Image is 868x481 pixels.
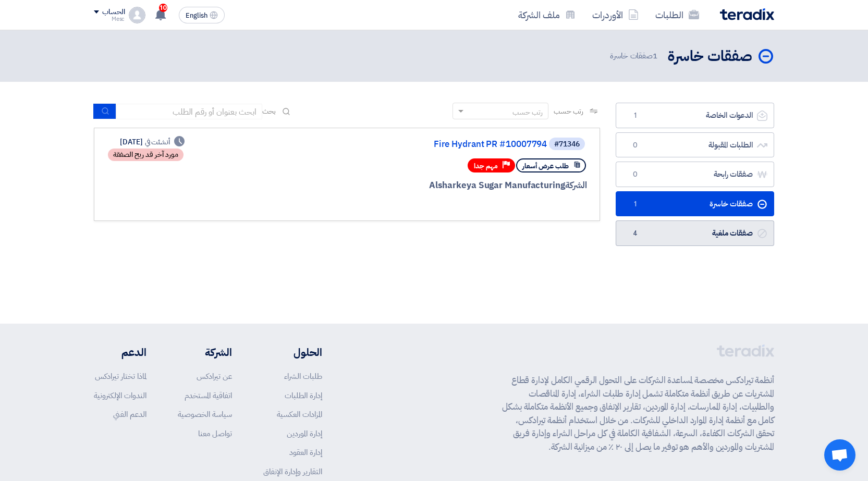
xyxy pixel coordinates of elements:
[629,110,641,121] span: 1
[108,149,184,161] div: مورد آخر قد ربح الصفقة
[178,409,232,420] a: سياسة الخصوصية
[197,371,232,382] a: عن تيرادكس
[95,371,146,382] a: لماذا تختار تيرادكس
[502,374,774,453] p: أنظمة تيرادكس مخصصة لمساعدة الشركات على التحول الرقمي الكامل لإدارة قطاع المشتريات عن طريق أنظمة ...
[94,16,125,22] div: Mesc
[145,137,170,147] span: أنشئت في
[565,179,588,192] span: الشركة
[616,162,774,187] a: صفقات رابحة0
[629,199,641,209] span: 1
[179,7,225,23] button: English
[116,104,262,119] input: ابحث بعنوان أو رقم الطلب
[336,179,587,192] div: Alsharkeya Sugar Manufacturing
[824,439,855,471] div: Open chat
[474,161,498,171] span: مهم جدا
[262,106,276,117] span: بحث
[186,12,207,19] span: English
[94,390,146,401] a: الندوات الإلكترونية
[522,161,569,171] span: طلب عرض أسعار
[263,466,322,477] a: التقارير وإدارة الإنفاق
[554,106,583,117] span: رتب حسب
[285,390,322,401] a: إدارة الطلبات
[277,409,322,420] a: المزادات العكسية
[129,7,145,23] img: profile_test.png
[554,141,580,148] div: #71346
[198,428,232,439] a: تواصل معنا
[510,3,584,27] a: ملف الشركة
[120,137,185,147] div: [DATE]
[616,220,774,246] a: صفقات ملغية4
[185,390,232,401] a: اتفاقية المستخدم
[289,447,322,458] a: إدارة العقود
[668,46,752,67] h2: صفقات خاسرة
[629,140,641,151] span: 0
[94,344,146,360] li: الدعم
[616,103,774,128] a: الدعوات الخاصة1
[629,169,641,180] span: 0
[616,191,774,217] a: صفقات خاسرة1
[263,344,322,360] li: الحلول
[653,50,657,61] span: 1
[113,409,146,420] a: الدعم الفني
[584,3,647,27] a: الأوردرات
[616,132,774,158] a: الطلبات المقبولة0
[720,8,774,20] img: Teradix logo
[102,8,125,17] div: الحساب
[287,428,322,439] a: إدارة الموردين
[512,107,543,118] div: رتب حسب
[178,344,232,360] li: الشركة
[159,4,167,12] span: 10
[338,140,547,149] a: Fire Hydrant PR #10007794
[610,50,659,62] span: صفقات خاسرة
[647,3,707,27] a: الطلبات
[284,371,322,382] a: طلبات الشراء
[629,228,641,239] span: 4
